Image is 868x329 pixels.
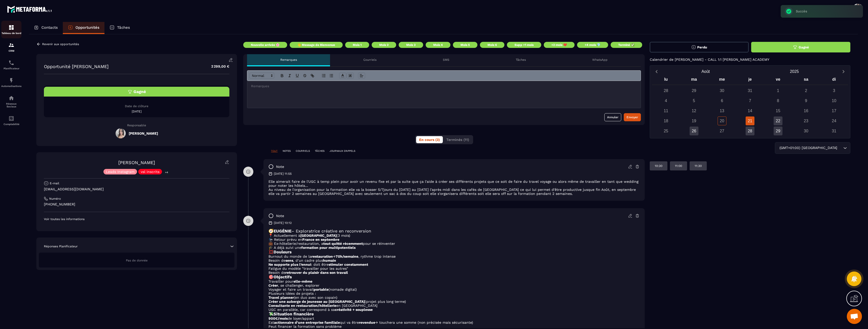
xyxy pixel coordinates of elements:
[359,320,375,324] strong: revendue
[268,262,640,266] li: : doit être
[802,106,810,115] div: 16
[300,233,337,237] strong: [GEOGRAPHIC_DATA]
[8,95,14,101] img: social-network
[274,250,292,254] strong: Douleurs
[271,149,278,153] p: TOUT
[792,76,820,85] div: sa
[285,271,348,275] strong: retrouver du plaisir dans son travail
[690,116,698,125] div: 19
[268,246,640,250] p: 🎓 A déjà suivi une
[8,77,14,83] img: automations
[662,106,670,115] div: 11
[774,106,782,115] div: 15
[446,138,469,142] span: Terminés (11)
[268,229,640,233] h3: 🧭 – Exploratrice créative en reconversion
[8,24,14,31] img: formation
[276,164,284,169] p: note
[419,138,440,142] span: En cours (3)
[690,86,698,95] div: 29
[650,57,769,62] p: Calendrier de [PERSON_NAME] - CALL 1:1 [PERSON_NAME] ACADEMY
[268,300,640,304] li: (projet plus long terme)
[353,43,362,47] p: Mois 1
[268,300,365,304] strong: Créer une auberge de jeunesse au [GEOGRAPHIC_DATA]
[268,258,640,262] li: Besoin de , d’un cadre plus
[251,43,280,47] p: Nouvelle arrivée 🌸
[774,127,782,135] div: 29
[746,96,754,105] div: 7
[274,221,292,225] p: [DATE] 10:12
[1,123,21,126] p: Comptabilité
[697,45,707,49] span: Perdu
[655,164,662,168] p: 10:30
[280,58,297,62] p: Remarques
[44,202,229,207] p: [PHONE_NUMBER]
[802,96,810,105] div: 9
[141,170,159,173] p: vsl inscrits
[268,242,640,246] p: 💼 Ex-hôtellerie/restauration, a pour se réinventer
[1,32,21,35] p: Tableau de bord
[314,287,329,291] strong: portable
[323,258,336,262] strong: humain
[268,262,311,266] strong: Ne supporte plus l’ennui
[1,74,21,91] a: automationsautomationsAutomatisations
[63,22,104,34] a: Opportunités
[274,320,340,324] strong: actionnaire d’une entreprise familiale
[650,42,749,52] button: Perdu
[29,22,63,34] a: Contacts
[847,309,862,324] a: Ouvrir le chat
[460,43,470,47] p: Mois 5
[592,58,608,62] p: WhatsApp
[662,96,670,105] div: 4
[774,116,782,125] div: 22
[268,254,640,258] li: Burnout du monde de la → , rythme trop intense
[774,86,782,95] div: 1
[652,76,680,85] div: lu
[297,43,335,47] p: 👋 Message de Bienvenue
[487,43,497,47] p: Mois 6
[746,86,754,95] div: 31
[118,160,155,165] a: [PERSON_NAME]
[662,127,670,135] div: 25
[1,56,21,74] a: schedulerschedulerPlanificateur
[627,115,638,120] div: Envoyer
[133,89,146,94] span: Gagné
[44,187,229,192] p: [EMAIL_ADDRESS][DOMAIN_NAME]
[675,164,682,168] p: 11:00
[44,244,78,248] p: Réponses Planificateur
[268,324,640,328] li: Peut financer la formation sans problème
[746,116,754,125] div: 21
[335,308,373,312] strong: créativité + souplesse
[8,42,14,48] img: formation
[662,86,670,95] div: 28
[751,42,850,52] button: Gagné
[585,43,601,47] p: +4 mois 💎
[268,295,294,300] strong: Travel planner
[126,259,148,262] span: Pas de donnée
[268,304,336,308] strong: Consultante en restauration/hôtellerie
[690,127,698,135] div: 26
[690,96,698,105] div: 5
[708,76,736,85] div: me
[406,43,416,47] p: Mois 3
[1,112,21,129] a: accountantaccountantComptabilité
[268,283,278,287] strong: Créer
[718,127,726,135] div: 27
[802,116,810,125] div: 23
[268,308,640,312] li: UGC en parallèle, car correspond à sa
[268,287,640,291] li: Voyager et faire un travail (nomade digital)
[551,43,567,47] p: +2 mois ❤️
[778,145,838,151] span: (GMT+01:00) [GEOGRAPHIC_DATA]
[830,86,838,95] div: 3
[268,304,640,308] li: en [GEOGRAPHIC_DATA]
[764,76,792,85] div: ve
[680,76,708,85] div: ma
[746,127,754,135] div: 28
[652,76,848,135] div: Calendar wrapper
[44,217,229,221] p: Voir toutes les informations
[163,170,170,175] p: +4
[315,149,324,153] p: TÂCHES
[274,275,292,279] strong: Objectifs
[268,188,640,196] p: Au niveau de l'organisation pour la formation elle va la bosser 5/7jours du [DATE] au [DATE] l'ap...
[44,64,108,69] p: Opportunité [PERSON_NAME]
[44,124,229,127] p: Responsable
